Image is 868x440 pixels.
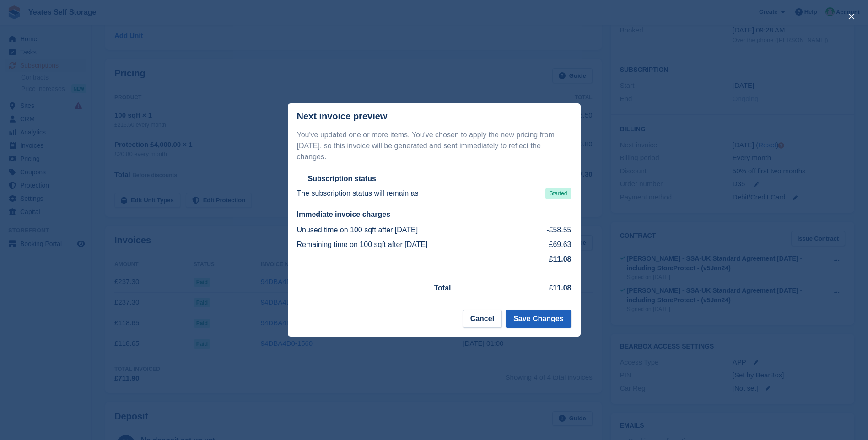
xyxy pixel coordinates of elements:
p: You've updated one or more items. You've chosen to apply the new pricing from [DATE], so this inv... [297,129,571,162]
strong: £11.08 [549,284,571,292]
strong: £11.08 [549,255,571,263]
td: -£58.55 [528,223,571,237]
strong: Total [434,284,451,292]
h2: Subscription status [308,174,376,183]
td: Unused time on 100 sqft after [DATE] [297,223,528,237]
p: Next invoice preview [297,111,388,122]
button: Cancel [463,310,502,328]
td: £69.63 [528,237,571,252]
button: Save Changes [506,310,571,328]
button: close [844,9,859,24]
p: The subscription status will remain as [297,188,419,199]
td: Remaining time on 100 sqft after [DATE] [297,237,528,252]
h2: Immediate invoice charges [297,210,571,219]
span: Started [545,188,571,199]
